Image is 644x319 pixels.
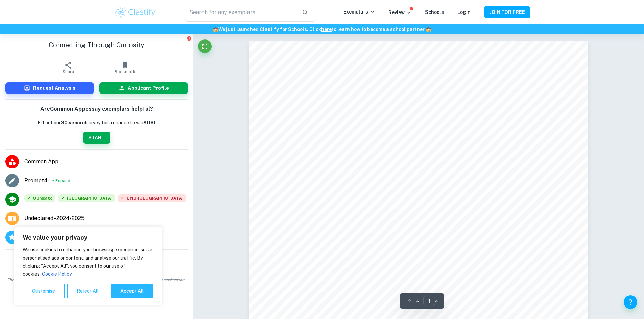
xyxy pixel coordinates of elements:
[1,26,643,33] h6: We just launched Clastify for Schools. Click to learn how to become a school partner.
[128,84,169,92] h6: Applicant Profile
[114,5,157,19] img: Clastify logo
[115,69,135,74] span: Bookmark
[187,36,192,41] button: Report issue
[23,234,153,242] p: We value your privacy
[24,194,55,202] span: UChicago
[50,177,70,185] button: Expand
[67,284,108,298] button: Reject All
[435,298,439,304] span: / 2
[111,284,153,298] button: Accept All
[99,82,188,94] button: Applicant Profile
[3,277,191,287] span: This is an example of past student work. Do not copy or submit as your own. Use to understand the...
[23,284,65,298] button: Customise
[457,9,471,15] a: Login
[484,6,530,18] button: JOIN FOR FREE
[185,3,296,22] input: Search for any exemplars...
[24,214,90,222] a: Major and Application Year
[321,27,332,32] a: here
[24,177,48,185] a: Prompt4
[198,39,212,53] button: Fullscreen
[23,246,153,278] p: We use cookies to enhance your browsing experience, serve personalised ads or content, and analys...
[63,69,74,74] span: Share
[58,194,115,202] span: [GEOGRAPHIC_DATA]
[40,58,97,77] button: Share
[343,8,375,16] p: Exemplars
[38,119,156,126] p: Fill out our survey for a chance to win
[24,214,85,222] span: Undeclared - 2024/2025
[388,9,411,16] p: Review
[40,105,153,113] h6: Are Common App essay exemplars helpful?
[55,178,70,184] span: Expand
[83,132,110,144] button: START
[24,177,48,185] span: Prompt 4
[5,82,94,94] button: Request Analysis
[624,295,637,309] button: Help and Feedback
[61,120,86,125] b: 30 second
[426,27,431,32] span: 🏫
[118,194,186,202] span: UNC-[GEOGRAPHIC_DATA]
[143,120,156,125] strong: $100
[5,40,188,50] h1: Connecting Through Curiosity
[33,84,75,92] h6: Request Analysis
[14,227,162,305] div: We value your privacy
[118,194,186,205] div: Rejected: University of North Carolina at Chapel Hill
[24,194,55,205] div: Accepted: University of Chicago
[213,27,218,32] span: 🏫
[58,194,115,205] div: Accepted: Brown University
[24,158,188,166] span: Common App
[97,58,153,77] button: Bookmark
[425,9,444,15] a: Schools
[42,271,72,277] a: Cookie Policy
